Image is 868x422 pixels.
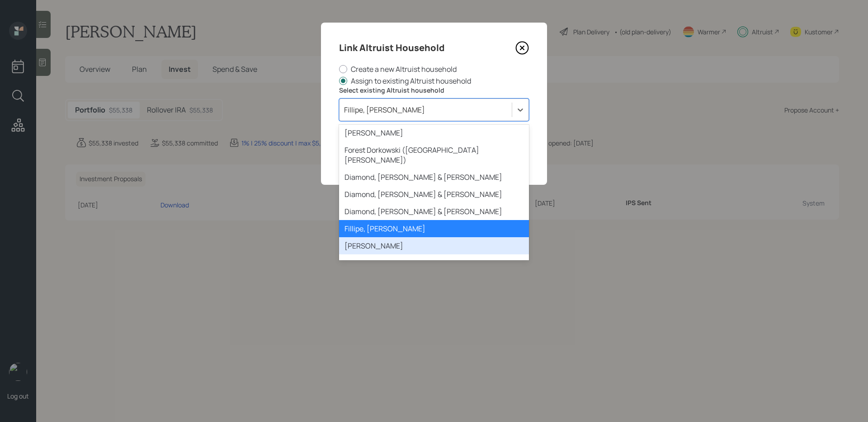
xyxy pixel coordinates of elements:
div: Diamond, [PERSON_NAME] & [PERSON_NAME] [339,186,529,203]
div: Diamond, [PERSON_NAME] & [PERSON_NAME] [339,203,529,220]
label: Select existing Altruist household [339,86,529,95]
div: Forest Dorkowski ([GEOGRAPHIC_DATA][PERSON_NAME]) [339,141,529,169]
div: [PERSON_NAME] [339,237,529,254]
div: Fillipe, [PERSON_NAME] [344,105,425,115]
div: Fillipe, [PERSON_NAME] [339,220,529,237]
h4: Link Altruist Household [339,41,445,55]
div: Bpb [339,254,529,272]
div: [PERSON_NAME] [339,124,529,141]
label: Assign to existing Altruist household [339,76,529,86]
label: Create a new Altruist household [339,64,529,74]
div: Diamond, [PERSON_NAME] & [PERSON_NAME] [339,169,529,186]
